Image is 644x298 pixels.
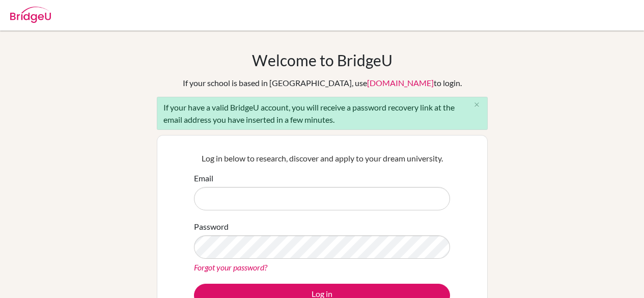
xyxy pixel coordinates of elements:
a: [DOMAIN_NAME] [367,78,434,88]
label: Email [194,172,213,184]
div: If your have a valid BridgeU account, you will receive a password recovery link at the email addr... [157,97,488,130]
a: Forgot your password? [194,262,267,272]
button: Close [467,97,487,113]
p: Log in below to research, discover and apply to your dream university. [194,152,450,165]
h1: Welcome to BridgeU [252,51,393,69]
label: Password [194,221,229,233]
img: Bridge-U [10,7,51,23]
i: close [473,101,481,109]
div: If your school is based in [GEOGRAPHIC_DATA], use to login. [183,77,462,89]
